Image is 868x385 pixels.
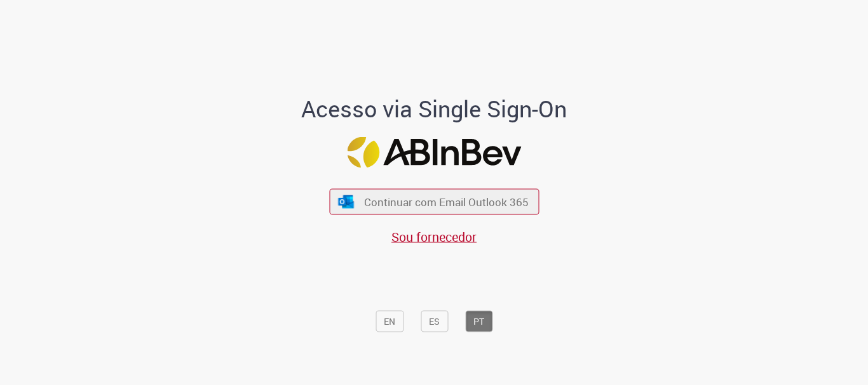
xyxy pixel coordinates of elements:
h1: Acesso via Single Sign-On [258,96,611,122]
a: Sou fornecedor [391,228,477,245]
button: ES [421,311,448,332]
button: ícone Azure/Microsoft 360 Continuar com Email Outlook 365 [329,189,539,215]
span: Continuar com Email Outlook 365 [364,195,529,209]
button: PT [465,311,492,332]
button: EN [376,311,403,332]
img: ícone Azure/Microsoft 360 [337,195,355,208]
img: Logo ABInBev [347,137,521,168]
